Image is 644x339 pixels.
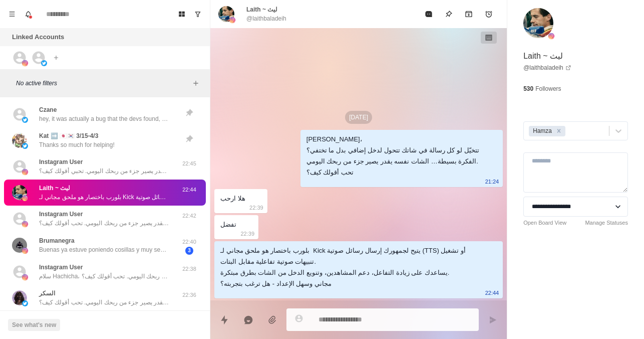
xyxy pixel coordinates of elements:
span: 3 [185,247,193,255]
img: picture [548,33,554,39]
p: 22:42 [177,212,202,220]
p: Instagram User [39,263,83,272]
button: Reply with AI [238,310,258,330]
p: 530 [523,84,533,93]
p: Buenas ya estuve poniendo cosillas y muy sencillo 🤗 [39,245,169,254]
img: picture [229,17,235,23]
button: Mark as read [419,4,439,24]
p: Laith ~ ليث [523,50,563,62]
p: Thanks so much for helping! [39,140,115,149]
p: Brumanegra [39,236,75,245]
img: picture [41,60,47,66]
div: [PERSON_NAME]، تتخيّل لو كل رسالة في شاتك تتحول لدخل إضافي بدل ما تختفي؟ الفكرة بسيطة… الشات نفسه... [306,134,481,178]
button: Add media [262,310,282,330]
button: Show unread conversations [190,6,206,22]
p: 22:38 [177,265,202,273]
img: picture [22,143,28,149]
p: Followers [535,84,561,93]
img: picture [22,248,28,254]
p: سلام، تتخيّلي لو كل رسالة في شاتك تتحول لدخل إضافي بدل ما تختفي؟ الفكرة بسيطة… الشات نفسه يقدر يص... [39,166,169,176]
a: @laithbaladeih [523,63,571,72]
p: 22:36 [177,291,202,299]
p: Laith ~ ليث [246,5,277,14]
img: picture [22,60,28,66]
div: Remove Hamza [553,126,564,136]
img: picture [12,185,27,200]
button: Add account [50,52,62,64]
p: سلام Hachicha، تتخيّل لو كل رسالة في شاتك تتحول لدخل إضافي بدل ما تختفي؟ الفكرة بسيطة… الشات نفسه... [39,272,169,281]
button: Quick replies [214,310,234,330]
img: picture [12,238,27,253]
a: Open Board View [523,219,566,227]
button: Add reminder [479,4,499,24]
p: Laith ~ ليث [39,184,70,193]
p: Czane [39,105,57,114]
p: 21:24 [485,176,499,187]
button: Menu [4,6,20,22]
p: سلام السكر، تتخيّل لو كل رسالة في شاتك تتحول لدخل إضافي بدل ما تختفي؟ الفكرة بسيطة… الشات نفسه يق... [39,298,169,307]
div: تفضل [220,219,236,230]
button: See what's new [8,319,60,331]
p: @laithbaladeih [246,14,286,23]
p: Linked Accounts [12,32,64,42]
p: No active filters [16,79,190,88]
p: 22:40 [177,238,202,246]
button: Archive [459,4,479,24]
p: hey, it was actually a bug that the devs found, they had pushed up a short-term fix while they pa... [39,114,169,123]
p: 22:39 [249,202,263,213]
a: Manage Statuses [585,219,628,227]
p: 22:39 [240,228,254,239]
p: 22:45 [177,159,202,168]
img: picture [218,6,234,22]
img: picture [22,195,28,201]
img: picture [12,290,27,305]
img: picture [22,300,28,306]
button: Notifications [20,6,36,22]
img: picture [523,8,553,38]
p: 22:44 [485,287,499,298]
img: picture [22,169,28,175]
p: Kat ➡️ 🇯🇵🇰🇷 3/15-4/3 [39,131,98,140]
p: Instagram User [39,210,83,219]
p: Instagram User [39,157,83,166]
p: 22:44 [177,186,202,194]
img: picture [22,274,28,280]
img: picture [12,133,27,148]
img: picture [22,117,28,123]
button: Add filters [190,77,202,89]
p: سلام، تتخيّل لو كل رسالة في شاتك تتحول لدخل إضافي بدل ما تختفي؟ الفكرة بسيطة… الشات نفسه يقدر يصي... [39,219,169,228]
div: Hamza [530,126,553,136]
div: هلا ارحب [220,193,245,204]
img: picture [22,221,28,227]
button: Board View [174,6,190,22]
p: السكر [39,289,55,298]
div: بلورب باختصار هو ملحق مجاني لـ Kick يتيح لجمهورك إرسال رسائل صوتية (TTS) أو تشغيل تنبيهات صوتية ت... [220,245,481,289]
p: بلورب باختصار هو ملحق مجاني لـ Kick يتيح لجمهورك إرسال رسائل صوتية (TTS) أو تشغيل تنبيهات صوتية ت... [39,193,169,202]
button: Send message [483,310,503,330]
p: [DATE] [345,111,372,124]
button: Pin [439,4,459,24]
